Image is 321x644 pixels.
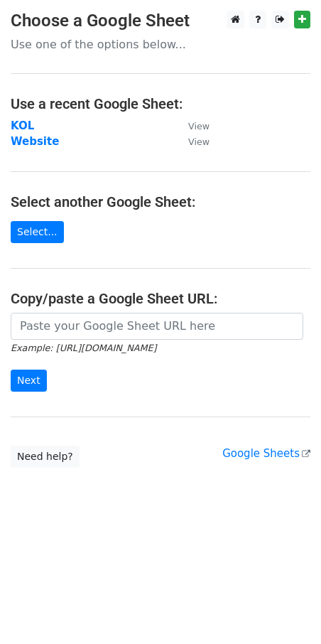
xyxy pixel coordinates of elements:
[250,576,321,644] iframe: Chat Widget
[11,95,310,112] h4: Use a recent Google Sheet:
[11,119,34,132] a: KOL
[11,290,310,307] h4: Copy/paste a Google Sheet URL:
[11,221,64,243] a: Select...
[11,37,310,52] p: Use one of the options below...
[174,135,210,148] a: View
[11,135,59,148] a: Website
[188,121,210,132] small: View
[174,119,210,132] a: View
[11,313,303,340] input: Paste your Google Sheet URL here
[11,370,47,392] input: Next
[11,11,310,31] h3: Choose a Google Sheet
[11,343,156,353] small: Example: [URL][DOMAIN_NAME]
[11,193,310,210] h4: Select another Google Sheet:
[188,136,210,147] small: View
[11,446,80,468] a: Need help?
[222,447,310,460] a: Google Sheets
